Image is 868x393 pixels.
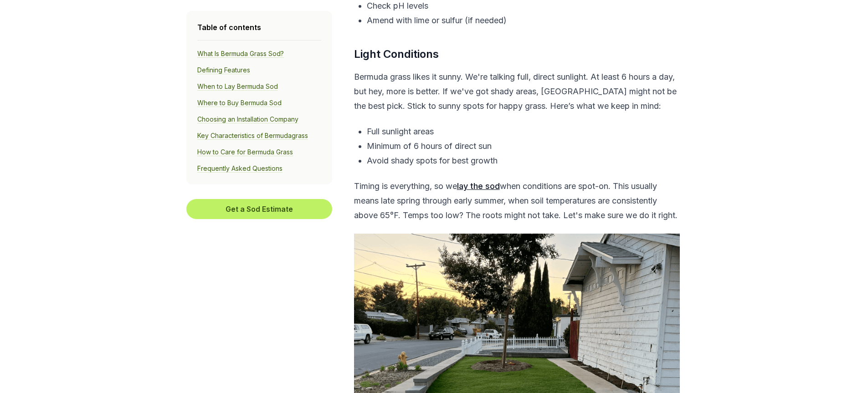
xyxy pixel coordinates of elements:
p: Bermuda grass likes it sunny. We're talking full, direct sunlight. At least 6 hours a day, but he... [354,70,680,113]
a: Choosing an Installation Company [197,115,298,123]
p: Minimum of 6 hours of direct sun [367,139,680,153]
a: Frequently Asked Questions [197,164,282,173]
h4: Table of contents [197,22,321,33]
p: Timing is everything, so we when conditions are spot-on. This usually means late spring through e... [354,179,680,223]
h3: Light Conditions [354,46,680,62]
a: How to Care for Bermuda Grass [197,148,293,156]
p: Avoid shady spots for best growth [367,153,680,168]
button: Get a Sod Estimate [186,199,332,219]
a: Defining Features [197,66,250,74]
a: lay the sod [457,181,500,191]
a: Key Characteristics of Bermudagrass [197,132,308,140]
p: Full sunlight areas [367,124,680,139]
a: What Is Bermuda Grass Sod? [197,50,284,58]
p: Amend with lime or sulfur (if needed) [367,13,680,28]
a: Where to Buy Bermuda Sod [197,99,282,107]
a: When to Lay Bermuda Sod [197,82,278,91]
